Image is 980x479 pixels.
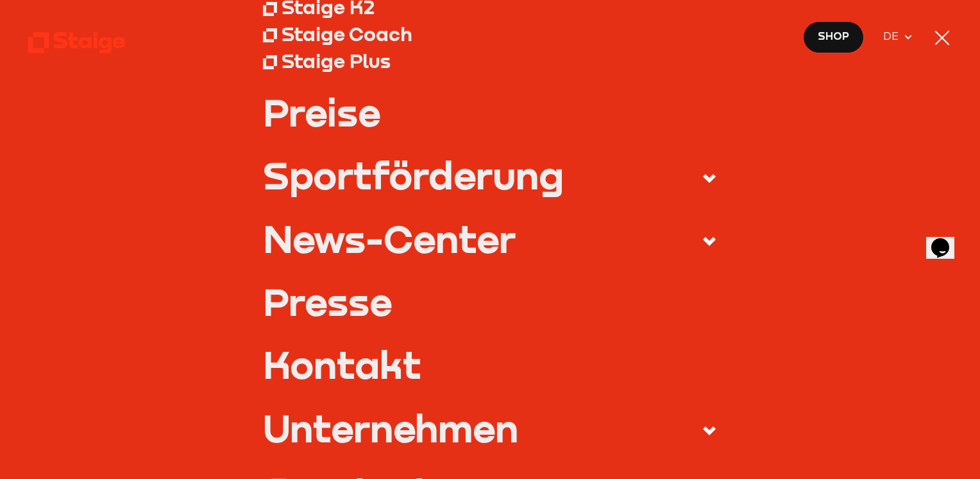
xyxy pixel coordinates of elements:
a: Preise [263,93,717,131]
a: Staige Coach [263,21,717,48]
div: Unternehmen [263,409,518,447]
iframe: chat widget [926,220,967,259]
a: Presse [263,283,717,320]
div: News-Center [263,220,516,257]
a: Kontakt [263,345,717,383]
div: Staige Plus [282,49,391,73]
span: DE [883,28,903,45]
div: Staige Coach [282,22,412,46]
span: Shop [818,28,849,45]
div: Sportförderung [263,156,564,194]
a: Shop [803,21,864,53]
a: Staige Plus [263,48,717,74]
